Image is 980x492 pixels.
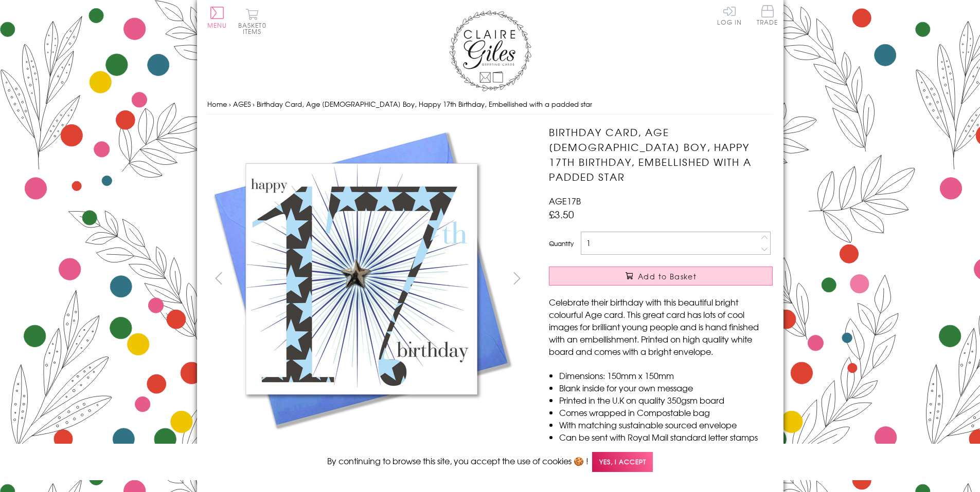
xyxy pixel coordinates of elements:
[592,452,653,472] span: Yes, I accept
[505,267,528,290] button: next
[757,5,778,27] a: Trade
[253,99,255,109] span: ›
[549,207,574,221] span: £3.50
[207,21,227,30] span: Menu
[549,195,581,207] span: AGE17B
[559,431,773,443] li: Can be sent with Royal Mail standard letter stamps
[207,267,230,290] button: prev
[559,406,773,419] li: Comes wrapped in Compostable bag
[207,7,227,28] button: Menu
[243,21,266,36] span: 0 items
[549,239,574,248] label: Quantity
[559,382,773,394] li: Blank inside for your own message
[549,296,773,357] p: Celebrate their birthday with this beautiful bright colourful Age card. This great card has lots ...
[207,99,227,109] a: Home
[559,419,773,431] li: With matching sustainable sourced envelope
[207,94,773,115] nav: breadcrumbs
[238,8,266,34] button: Basket0 items
[559,394,773,406] li: Printed in the U.K on quality 350gsm board
[638,271,697,281] span: Add to Basket
[449,10,531,91] img: Claire Giles Greetings Cards
[717,5,742,25] a: Log In
[257,99,592,109] span: Birthday Card, Age [DEMOGRAPHIC_DATA] Boy, Happy 17th Birthday, Embellished with a padded star
[757,5,778,25] span: Trade
[549,125,773,184] h1: Birthday Card, Age [DEMOGRAPHIC_DATA] Boy, Happy 17th Birthday, Embellished with a padded star
[233,99,251,109] a: AGES
[559,369,773,382] li: Dimensions: 150mm x 150mm
[229,99,231,109] span: ›
[207,125,516,433] img: Birthday Card, Age 17 Boy, Happy 17th Birthday, Embellished with a padded star
[549,267,773,286] button: Add to Basket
